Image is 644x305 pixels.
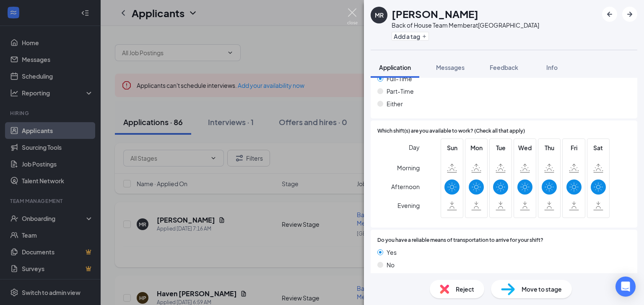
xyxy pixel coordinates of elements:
h1: [PERSON_NAME] [392,7,478,21]
span: Which shift(s) are you available to work? (Check all that apply) [377,127,525,135]
span: Feedback [490,64,518,71]
span: Application [379,64,411,71]
span: Fri [566,143,582,152]
svg: ArrowLeftNew [605,9,615,19]
span: Yes [387,248,397,257]
span: Either [387,99,403,108]
span: Tue [493,143,508,152]
span: Thu [542,143,557,152]
span: Morning [397,160,420,175]
div: MR [375,11,384,19]
button: PlusAdd a tag [392,32,429,41]
span: No [387,260,395,269]
div: Back of House Team Member at [GEOGRAPHIC_DATA] [392,21,539,29]
span: Full-Time [387,74,412,83]
span: Do you have a reliable means of transportation to arrive for your shift? [377,236,543,244]
button: ArrowRight [622,7,637,22]
span: Info [546,64,558,71]
span: Wed [517,143,532,152]
span: Reject [456,284,474,294]
span: Part-Time [387,87,414,96]
div: Open Intercom Messenger [615,277,636,297]
span: Sun [444,143,460,152]
button: ArrowLeftNew [602,7,617,22]
span: Messages [436,64,465,71]
span: Evening [397,198,420,213]
svg: ArrowRight [625,9,635,19]
svg: Plus [422,34,427,39]
span: Day [409,143,420,152]
span: Mon [469,143,484,152]
span: Sat [591,143,606,152]
span: Afternoon [391,179,420,194]
span: Move to stage [522,284,562,294]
